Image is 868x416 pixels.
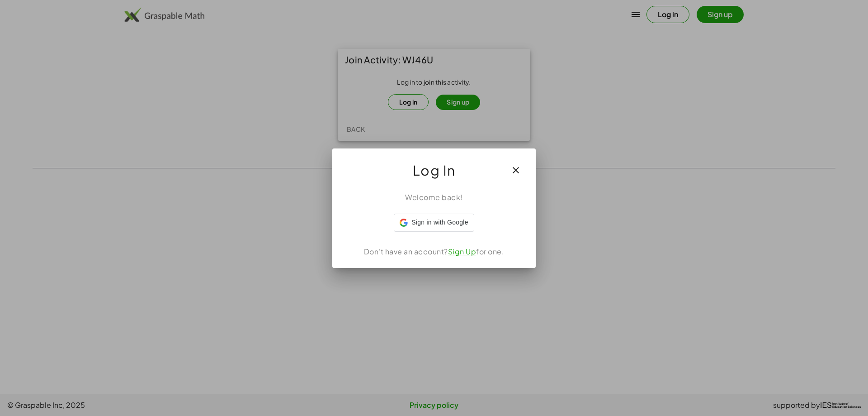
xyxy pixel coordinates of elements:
[448,247,476,256] a: Sign Up
[343,246,525,257] div: Don't have an account? for one.
[413,159,456,181] span: Log In
[394,214,474,232] div: Sign in with Google
[343,192,525,203] div: Welcome back!
[411,218,468,227] span: Sign in with Google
